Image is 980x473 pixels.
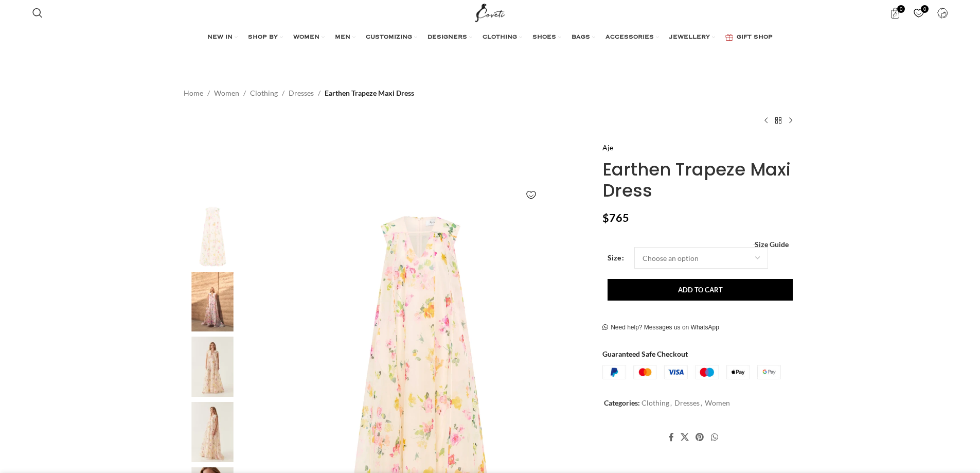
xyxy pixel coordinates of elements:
a: Next product [785,114,797,127]
a: Women [214,87,239,99]
img: Aje Red dress [181,206,244,267]
a: Home [184,87,203,99]
a: NEW IN [207,27,238,48]
div: My Wishlist [908,3,929,23]
a: Clothing [250,87,278,99]
img: guaranteed-safe-checkout-bordered.j [602,365,781,379]
a: WhatsApp social link [707,429,721,445]
span: , [670,397,672,409]
a: Search [27,3,48,23]
a: Clothing [642,398,669,407]
span: GIFT SHOP [737,33,773,42]
span: CUSTOMIZING [366,33,412,42]
span: $ [602,211,609,224]
strong: Guaranteed Safe Checkout [602,349,688,358]
a: WOMEN [293,27,325,48]
a: Facebook social link [665,429,677,445]
a: Previous product [760,114,772,127]
nav: Breadcrumb [184,87,414,99]
span: SHOP BY [248,33,278,42]
span: JEWELLERY [669,33,710,42]
a: Site logo [473,8,507,16]
a: Dresses [289,87,314,99]
span: CLOTHING [483,33,517,42]
span: DESIGNERS [427,33,467,42]
span: 0 [897,5,905,13]
div: Main navigation [27,27,953,48]
span: 0 [921,5,929,13]
label: Size [608,252,624,264]
a: SHOES [532,27,561,48]
a: SHOP BY [248,27,283,48]
span: NEW IN [207,33,233,42]
a: Need help? Messages us on WhatsApp [602,324,719,332]
bdi: 765 [602,211,629,224]
a: 0 [908,3,929,23]
img: aje dress [181,272,244,332]
img: Aje clothing [181,402,244,462]
span: ACCESSORIES [605,33,654,42]
a: 0 [884,3,905,23]
a: Pinterest social link [692,429,707,445]
span: SHOES [532,33,556,42]
a: BAGS [572,27,595,48]
a: CLOTHING [483,27,522,48]
a: MEN [335,27,355,48]
a: JEWELLERY [669,27,715,48]
img: aje dresses [181,337,244,397]
span: WOMEN [293,33,319,42]
a: Women [705,398,730,407]
img: GiftBag [725,34,733,41]
a: Dresses [674,398,700,407]
a: GIFT SHOP [725,27,773,48]
span: , [701,397,702,409]
a: DESIGNERS [427,27,472,48]
a: ACCESSORIES [605,27,659,48]
button: Add to cart [608,279,793,301]
span: Categories: [604,398,640,407]
span: Earthen Trapeze Maxi Dress [325,87,414,99]
a: CUSTOMIZING [366,27,417,48]
h1: Earthen Trapeze Maxi Dress [602,159,796,201]
a: Aje [602,142,613,153]
span: BAGS [572,33,590,42]
span: MEN [335,33,350,42]
a: X social link [678,429,692,445]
